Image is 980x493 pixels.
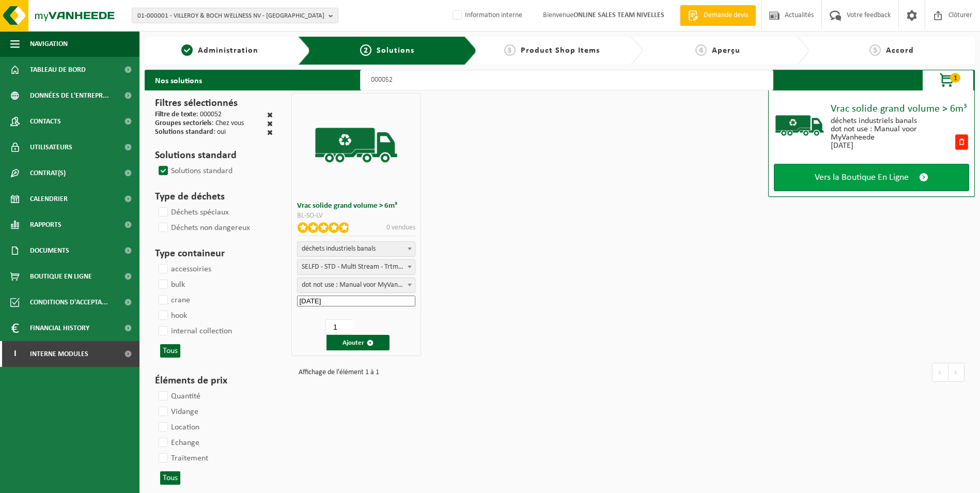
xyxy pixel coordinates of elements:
span: 3 [504,44,516,56]
label: bulk [157,277,185,292]
label: internal collection [157,323,232,339]
h2: Nos solutions [145,70,212,90]
label: Information interne [450,8,522,23]
input: 1 [325,319,352,335]
input: Chercher [360,70,773,90]
label: Solutions standard [157,163,232,179]
a: 3Product Shop Items [482,44,622,57]
span: Financial History [30,315,89,341]
span: 2 [360,44,371,56]
span: Solutions standard [155,128,213,136]
span: Groupes sectoriels [155,119,212,127]
span: 4 [695,44,707,56]
span: Aperçu [712,47,740,55]
button: 01-000001 - VILLEROY & BOCH WELLNESS NV - [GEOGRAPHIC_DATA] [132,8,338,23]
a: Vers la Boutique En Ligne [774,164,969,191]
div: dot not use : Manual voor MyVanheede [831,125,954,142]
p: 0 vendues [386,222,415,233]
label: accessoiries [157,261,211,277]
button: 1 [922,70,974,90]
span: Tableau de bord [30,57,86,83]
span: Filtre de texte [155,111,196,118]
img: BL-SO-LV [774,100,826,151]
img: BL-SO-LV [313,101,400,189]
label: Traitement [157,451,208,466]
span: Demande devis [701,10,751,21]
label: Déchets spéciaux [157,205,229,220]
span: Navigation [30,31,68,57]
h3: Filtres sélectionnés [155,96,273,111]
span: Contrat(s) [30,160,66,186]
span: Product Shop Items [521,47,600,55]
div: BL-SO-LV [297,212,415,220]
button: Tous [160,471,180,485]
label: crane [157,292,190,308]
span: dot not use : Manual voor MyVanheede [297,278,415,293]
h3: Type containeur [155,246,273,261]
span: Données de l'entrepr... [30,83,109,109]
label: Quantité [157,389,200,404]
span: Rapports [30,212,61,238]
h3: Type de déchets [155,189,273,205]
h3: Solutions standard [155,148,273,163]
span: 01-000001 - VILLEROY & BOCH WELLNESS NV - [GEOGRAPHIC_DATA] [137,8,324,24]
span: Conditions d'accepta... [30,289,108,315]
label: hook [157,308,187,323]
div: déchets industriels banals [831,117,954,125]
strong: ONLINE SALES TEAM NIVELLES [573,11,664,19]
label: Location [157,420,199,435]
div: : Chez vous [155,120,244,129]
span: Boutique en ligne [30,264,92,289]
span: Administration [198,47,258,55]
label: Déchets non dangereux [157,220,250,236]
button: Tous [160,344,180,358]
a: 4Aperçu [648,44,788,57]
span: 1 [950,73,960,83]
span: dot not use : Manual voor MyVanheede [298,278,415,292]
span: Contacts [30,109,61,134]
span: Vers la Boutique En Ligne [815,172,909,183]
span: Documents [30,238,69,264]
div: Vrac solide grand volume > 6m³ [831,104,969,114]
span: Solutions [377,47,414,55]
label: Echange [157,435,199,451]
span: I [10,341,20,367]
span: Interne modules [30,341,88,367]
span: Calendrier [30,186,68,212]
div: Affichage de l'élément 1 à 1 [293,364,379,381]
a: 5Accord [814,44,970,57]
a: 2Solutions [318,44,456,57]
h3: Vrac solide grand volume > 6m³ [297,202,415,210]
label: Vidange [157,404,198,420]
span: déchets industriels banals [297,241,415,257]
div: : oui [155,129,226,137]
span: 5 [869,44,881,56]
a: 1Administration [150,44,290,57]
span: 1 [181,44,193,56]
input: Date de début [297,296,415,306]
div: [DATE] [831,142,954,150]
span: Utilisateurs [30,134,72,160]
a: Demande devis [680,5,756,26]
button: Ajouter [326,335,390,350]
span: SELFD - STD - Multi Stream - Trtmt/wu (SP-M-000052) [298,260,415,274]
span: déchets industriels banals [298,242,415,256]
span: SELFD - STD - Multi Stream - Trtmt/wu (SP-M-000052) [297,259,415,275]
span: Accord [886,47,914,55]
div: : 000052 [155,111,222,120]
h3: Éléments de prix [155,373,273,389]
